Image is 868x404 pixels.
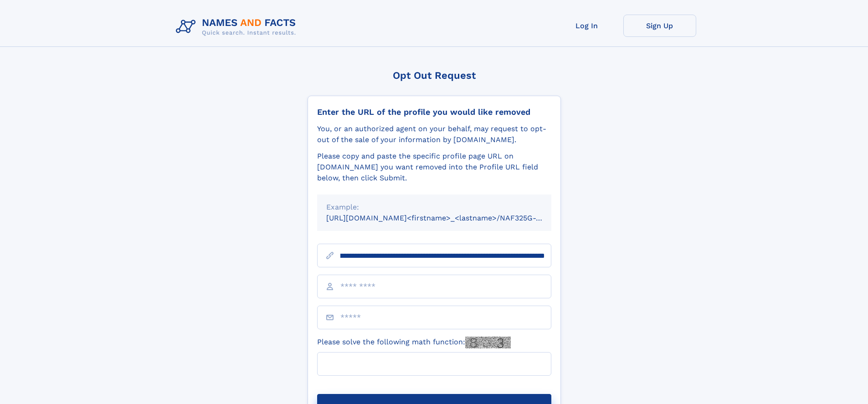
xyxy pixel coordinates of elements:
[317,337,511,348] label: Please solve the following math function:
[326,214,569,222] small: [URL][DOMAIN_NAME]<firstname>_<lastname>/NAF325G-xxxxxxxx
[317,107,551,117] div: Enter the URL of the profile you would like removed
[623,15,696,37] a: Sign Up
[550,15,623,37] a: Log In
[172,15,303,39] img: Logo Names and Facts
[317,151,551,184] div: Please copy and paste the specific profile page URL on [DOMAIN_NAME] you want removed into the Pr...
[308,70,561,81] div: Opt Out Request
[326,202,542,213] div: Example:
[317,123,551,145] div: You, or an authorized agent on your behalf, may request to opt-out of the sale of your informatio...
